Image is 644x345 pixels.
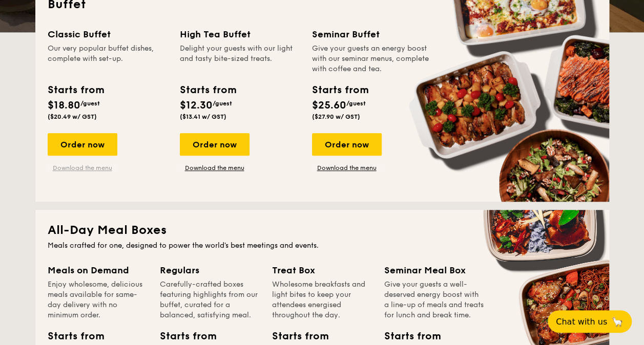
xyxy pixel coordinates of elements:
[611,316,624,328] span: 🦙
[312,44,432,74] div: Give your guests an energy boost with our seminar menus, complete with coffee and tea.
[48,82,103,98] div: Starts from
[180,27,300,41] div: High Tea Buffet
[180,164,250,172] a: Download the menu
[180,99,213,112] span: $12.30
[48,222,597,239] h2: All-Day Meal Boxes
[160,279,260,320] div: Carefully-crafted boxes featuring highlights from our buffet, curated for a balanced, satisfying ...
[160,263,260,277] div: Regulars
[180,113,226,120] span: ($13.41 w/ GST)
[48,263,148,277] div: Meals on Demand
[346,100,366,107] span: /guest
[48,44,168,74] div: Our very popular buffet dishes, complete with set-up.
[48,99,80,112] span: $18.80
[312,82,368,98] div: Starts from
[384,263,484,277] div: Seminar Meal Box
[180,133,250,156] div: Order now
[48,329,94,344] div: Starts from
[312,27,432,41] div: Seminar Buffet
[180,44,300,74] div: Delight your guests with our light and tasty bite-sized treats.
[48,133,117,156] div: Order now
[48,279,148,320] div: Enjoy wholesome, delicious meals available for same-day delivery with no minimum order.
[180,82,236,98] div: Starts from
[548,310,632,333] button: Chat with us🦙
[48,27,168,41] div: Classic Buffet
[312,113,360,120] span: ($27.90 w/ GST)
[556,317,607,327] span: Chat with us
[160,329,206,344] div: Starts from
[272,279,372,320] div: Wholesome breakfasts and light bites to keep your attendees energised throughout the day.
[48,164,117,172] a: Download the menu
[272,329,318,344] div: Starts from
[312,164,382,172] a: Download the menu
[48,241,597,251] div: Meals crafted for one, designed to power the world's best meetings and events.
[384,329,430,344] div: Starts from
[384,279,484,320] div: Give your guests a well-deserved energy boost with a line-up of meals and treats for lunch and br...
[312,133,382,156] div: Order now
[48,113,97,120] span: ($20.49 w/ GST)
[312,99,346,112] span: $25.60
[213,100,232,107] span: /guest
[272,263,372,277] div: Treat Box
[80,100,100,107] span: /guest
